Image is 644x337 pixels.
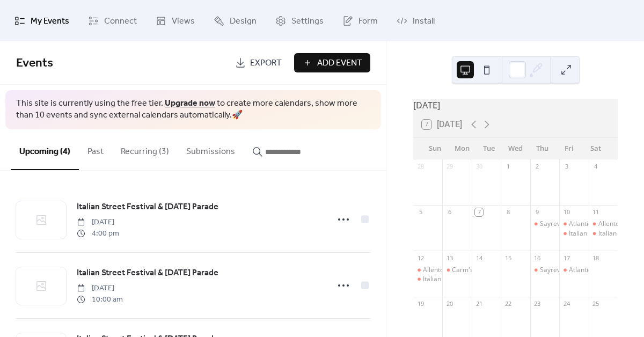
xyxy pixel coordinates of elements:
[104,13,137,30] span: Connect
[172,13,195,30] span: Views
[475,300,483,308] div: 21
[445,300,453,308] div: 20
[16,98,370,122] span: This site is currently using the free tier. to create more calendars, show more than 10 events an...
[294,53,370,72] button: Add Event
[540,219,619,229] div: Sayreville Farmers Market
[559,229,588,238] div: Italian Street Festival & Columbus Day Parade
[475,208,483,216] div: 7
[540,266,619,275] div: Sayreville Farmers Market
[592,163,600,171] div: 4
[389,4,443,37] a: Install
[504,300,512,308] div: 22
[416,300,425,308] div: 19
[533,300,541,308] div: 23
[589,219,618,229] div: Allentown Fall Festival
[562,254,570,262] div: 17
[250,57,282,70] span: Export
[227,53,290,72] a: Export
[148,4,203,37] a: Views
[582,138,609,159] div: Sat
[267,4,332,37] a: Settings
[77,294,123,305] span: 10:00 am
[533,163,541,171] div: 2
[504,163,512,171] div: 1
[533,208,541,216] div: 9
[358,13,378,30] span: Form
[416,208,425,216] div: 5
[416,254,425,262] div: 12
[445,254,453,262] div: 13
[592,254,600,262] div: 18
[445,208,453,216] div: 6
[422,138,449,159] div: Sun
[291,13,324,30] span: Settings
[112,129,178,169] button: Recurring (3)
[77,283,123,294] span: [DATE]
[449,138,475,159] div: Mon
[165,95,215,112] a: Upgrade now
[413,99,618,112] div: [DATE]
[475,163,483,171] div: 30
[592,208,600,216] div: 11
[317,57,362,70] span: Add Event
[562,300,570,308] div: 24
[413,266,442,275] div: Allentown Fall Festival
[445,163,453,171] div: 29
[16,52,53,75] span: Events
[77,217,119,228] span: [DATE]
[77,200,218,214] a: Italian Street Festival & [DATE] Parade
[230,13,257,30] span: Design
[555,138,582,159] div: Fri
[77,266,218,280] a: Italian Street Festival & [DATE] Parade
[334,4,386,37] a: Form
[589,229,618,238] div: Italian Street Festival & Columbus Day Parade
[559,219,588,229] div: Atlantic Highlands Farmers Market
[502,138,529,159] div: Wed
[423,266,488,275] div: Allentown Fall Festival
[530,266,559,275] div: Sayreville Farmers Market
[559,266,588,275] div: Atlantic Highlands Farmers Market
[11,129,79,170] button: Upcoming (4)
[529,138,555,159] div: Thu
[562,163,570,171] div: 3
[423,275,537,284] div: Italian Street Festival & [DATE] Parade
[77,228,119,239] span: 4:00 pm
[504,254,512,262] div: 15
[504,208,512,216] div: 8
[475,254,483,262] div: 14
[475,138,502,159] div: Tue
[178,129,244,169] button: Submissions
[530,219,559,229] div: Sayreville Farmers Market
[592,300,600,308] div: 25
[77,267,218,280] span: Italian Street Festival & [DATE] Parade
[80,4,145,37] a: Connect
[416,163,425,171] div: 28
[452,266,526,275] div: Carm's Farm Fall Festival
[6,4,77,37] a: My Events
[31,13,69,30] span: My Events
[206,4,265,37] a: Design
[533,254,541,262] div: 16
[562,208,570,216] div: 10
[413,13,435,30] span: Install
[413,275,442,284] div: Italian Street Festival & Columbus Day Parade
[442,266,471,275] div: Carm's Farm Fall Festival
[79,129,112,169] button: Past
